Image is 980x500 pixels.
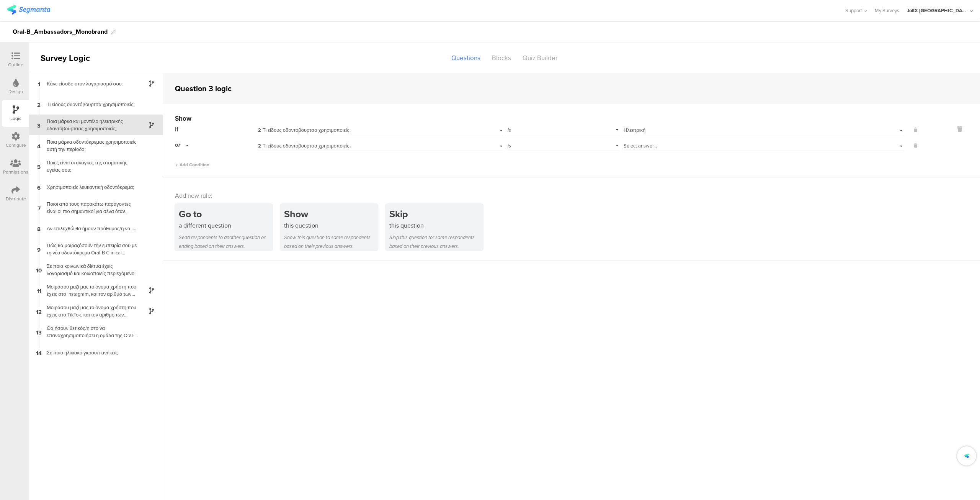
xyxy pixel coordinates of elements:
[6,195,26,202] div: Distribute
[258,127,470,134] div: Τι είδους οδοντόβουρτσα χρησιμοποιείς;
[42,80,138,87] div: Κάνε είσοδο στον λογαριασμό σου:
[42,225,138,232] div: Αν επιλεχθώ θα ήμουν πρόθυμος/η να ….
[42,200,138,215] div: Ποιοι από τους παρακάτω παράγοντες είναι οι πιο σημαντικοί για σένα όταν επιλέγεις οδοντόκρεμα;
[10,115,21,122] div: Logic
[175,125,257,134] div: If
[508,126,511,134] span: is
[175,161,209,168] span: Add Condition
[179,233,273,251] div: Send respondents to another question or ending based on their answers.
[37,162,41,170] span: 5
[284,233,378,251] div: Show this question to some respondents based on their previous answers.
[175,191,969,200] div: Add new rule:
[175,141,180,149] span: or
[907,7,968,14] div: JoltX [GEOGRAPHIC_DATA]
[42,184,138,191] div: Χρησιμοποιείς λευκαντική οδοντόκρεμα;
[845,7,862,14] span: Support
[13,26,108,38] div: Oral-B_Ambassadors_Monobrand
[624,142,657,149] span: Select answer...
[3,169,28,175] div: Permissions
[258,127,261,134] span: 2
[8,61,23,68] div: Outline
[29,52,117,64] div: Survey Logic
[42,118,138,132] div: Ποια μάρκα και μοντέλο ηλεκτρικής οδοντόβουρτσας χρησιμοποιείς;
[37,100,41,108] span: 2
[42,101,138,108] div: Τι είδους οδοντόβουρτσα χρησιμοποιείς;
[258,143,261,149] span: 2
[38,203,41,212] span: 7
[42,138,138,153] div: Ποια μάρκα οδοντόκρεμας χρησιμοποιείς αυτή την περίοδο;
[966,453,967,458] img: segmanta-icon-final.svg
[446,51,486,65] div: Questions
[38,79,40,88] span: 1
[37,121,41,129] span: 3
[175,114,191,123] span: Show
[284,221,378,230] div: this question
[284,207,378,221] div: Show
[37,286,41,295] span: 11
[179,221,273,230] div: a different question
[36,266,42,274] span: 10
[175,83,232,94] div: Question 3 logic
[486,51,517,65] div: Blocks
[7,5,50,15] img: segmanta logo
[8,88,23,95] div: Design
[6,142,26,149] div: Configure
[36,307,42,315] span: 12
[517,51,563,65] div: Quiz Builder
[258,142,351,149] span: Τι είδους οδοντόβουρτσα χρησιμοποιείς;
[42,349,138,356] div: Σε ποιο ηλικιακό γκρουπ ανήκεις;
[36,328,42,336] span: 13
[42,304,138,318] div: Μοιράσου μαζί μας το όνομα χρήστη που έχεις στο TikTok, και τον αριθμό των ακολούθων σου
[36,348,42,357] span: 14
[258,126,351,134] span: Τι είδους οδοντόβουρτσα χρησιμοποιείς;
[389,207,483,221] div: Skip
[42,283,138,298] div: Μοιράσου μαζί μας το όνομα χρήστη που έχεις στο Instagram, και τον αριθμό των ακολούθων σου
[37,224,41,233] span: 8
[179,207,273,221] div: Go to
[37,141,41,150] span: 4
[42,159,138,174] div: Ποιες είναι οι ανάγκες της στοματικής υγείας σου;
[389,233,483,251] div: Skip this question for some respondents based on their previous answers.
[258,143,470,149] div: Τι είδους οδοντόβουρτσα χρησιμοποιείς;
[42,325,138,339] div: Θα ήσουν θετικός/η στο να επαναχρησιμοποιήσει η ομάδα της Oral-B, και η Procter & Gamble, τις φωτ...
[42,242,138,256] div: Πώς θα μοιραζόσουν την εμπειρία σου με τη νέα οδοντόκρεμα Oral-B Clinical Intensive Whitening;
[389,221,483,230] div: this question
[37,183,41,191] span: 6
[37,245,41,253] span: 9
[42,262,138,277] div: Σε ποια κοινωνικά δίκτυα έχεις λογαριασμό και κοινοποιείς περιεχόμενο;
[624,126,645,134] span: Ηλεκτρική
[508,142,511,149] span: is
